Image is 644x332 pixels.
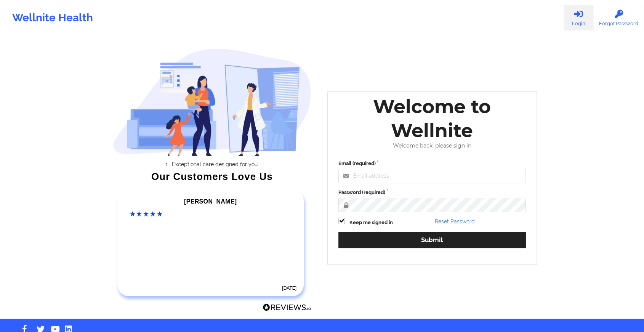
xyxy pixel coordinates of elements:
a: Reviews.io Logo [263,303,311,313]
div: Welcome back, please sign in [333,143,531,149]
label: Keep me signed in [349,219,393,226]
li: Exceptional care designed for you. [119,161,311,167]
div: Our Customers Love Us [113,173,312,180]
img: wellnite-auth-hero_200.c722682e.png [113,48,312,156]
span: [PERSON_NAME] [184,198,237,205]
button: Submit [338,232,526,248]
label: Password (required) [338,189,526,196]
div: Welcome to Wellnite [333,95,531,143]
input: Email address [338,169,526,183]
a: Login [564,5,593,30]
a: Reset Password [435,218,475,225]
time: [DATE] [282,285,296,291]
label: Email (required) [338,160,526,167]
a: Forgot Password [593,5,644,30]
img: Reviews.io Logo [263,303,311,311]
